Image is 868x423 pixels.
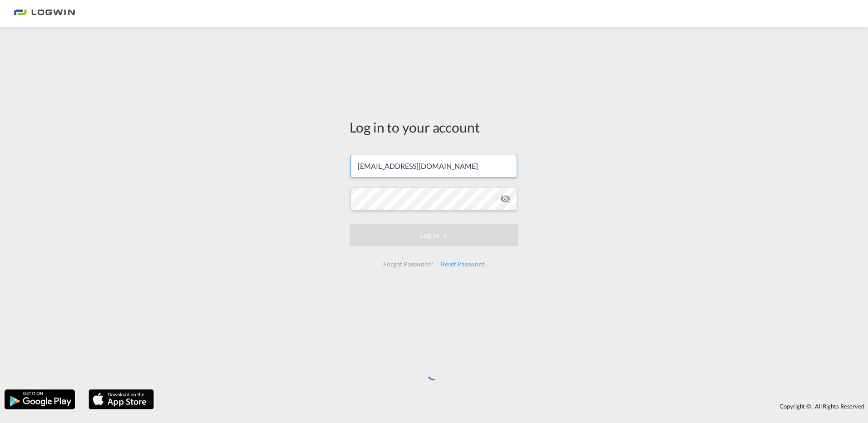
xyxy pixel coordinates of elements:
div: Copyright © . All Rights Reserved [158,398,868,414]
img: apple.png [88,389,155,410]
div: Forgot Password? [380,256,437,272]
button: LOGIN [350,224,518,246]
img: 2761ae10d95411efa20a1f5e0282d2d7.png [14,4,75,24]
img: google.png [4,389,76,410]
div: Reset Password [437,256,488,272]
div: Log in to your account [350,118,518,137]
md-icon: icon-eye-off [500,193,511,204]
input: Enter email/phone number [350,155,517,177]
